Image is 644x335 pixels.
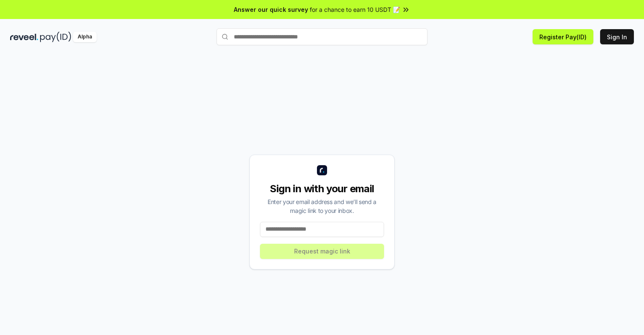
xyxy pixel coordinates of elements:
div: Alpha [73,32,97,42]
button: Sign In [600,29,634,44]
img: reveel_dark [10,32,38,42]
span: Answer our quick survey [234,5,308,14]
img: logo_small [317,165,327,175]
button: Register Pay(ID) [533,29,593,44]
span: for a chance to earn 10 USDT 📝 [310,5,400,14]
img: pay_id [40,32,71,42]
div: Enter your email address and we’ll send a magic link to your inbox. [260,197,384,215]
div: Sign in with your email [260,182,384,196]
